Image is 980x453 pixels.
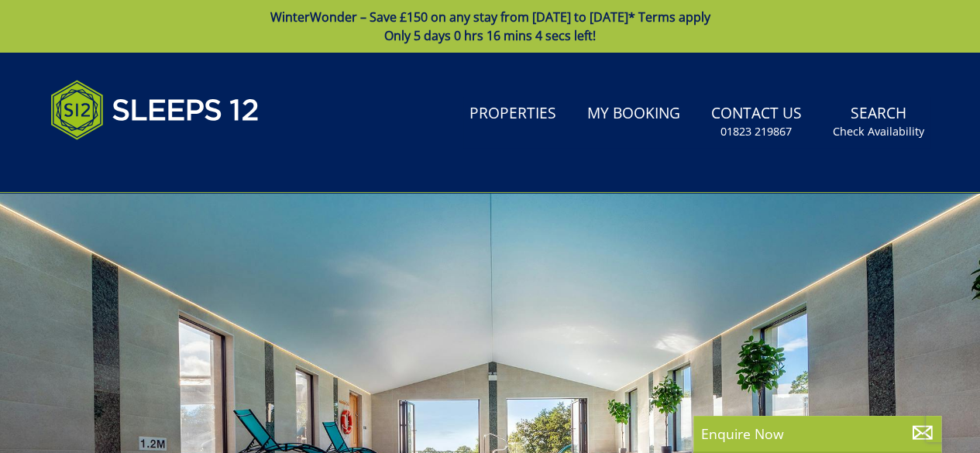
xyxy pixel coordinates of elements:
[581,97,686,132] a: My Booking
[833,124,924,139] small: Check Availability
[43,158,205,171] iframe: Customer reviews powered by Trustpilot
[463,97,562,132] a: Properties
[50,71,260,149] img: Sleeps 12
[705,97,808,147] a: Contact Us01823 219867
[384,27,596,44] span: Only 5 days 0 hrs 16 mins 4 secs left!
[720,124,792,139] small: 01823 219867
[701,424,934,444] p: Enquire Now
[827,97,930,147] a: SearchCheck Availability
